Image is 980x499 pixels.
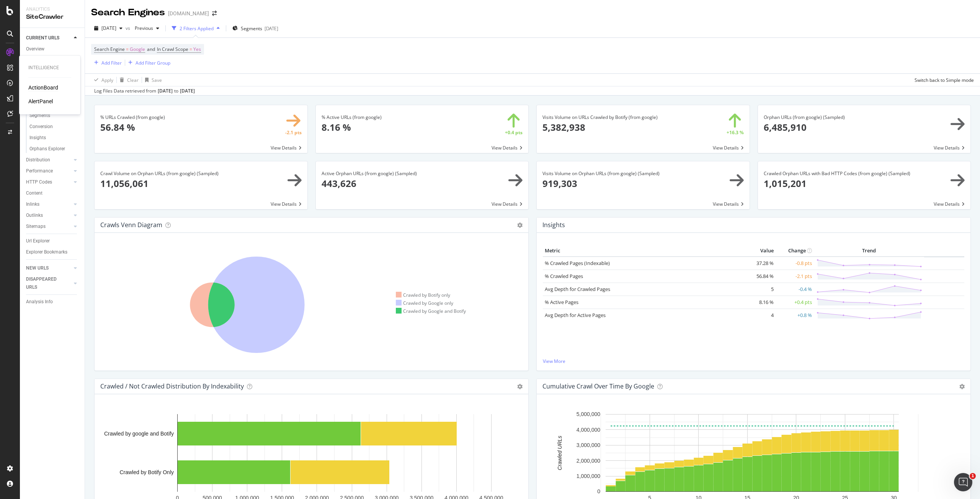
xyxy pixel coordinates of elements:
button: Add Filter [91,58,122,67]
span: = [126,46,129,52]
a: Outlinks [26,211,72,219]
td: 37.28 % [745,257,776,270]
div: Segments [29,112,50,120]
span: = [189,46,192,52]
div: Intelligence [28,65,71,71]
th: Value [745,245,776,257]
text: Crawled by google and Botify [104,431,174,437]
span: Search Engine [94,46,125,52]
div: Crawled by Google only [396,300,454,306]
a: Avg Depth for Active Pages [545,312,606,319]
a: Segments [29,112,79,120]
span: Google [130,44,145,55]
button: Previous [132,22,162,34]
div: Crawled by Botify only [396,292,451,298]
a: ActionBoard [28,84,58,91]
a: % Active Pages [545,299,578,306]
div: Orphans Explorer [29,145,65,153]
div: 2 Filters Applied [180,25,214,32]
a: NEW URLS [26,264,72,272]
div: Add Filter Group [136,60,170,66]
button: [DATE] [91,22,126,34]
div: SiteCrawler [26,13,78,21]
div: Add Filter [101,60,122,66]
a: % Crawled Pages (Indexable) [545,260,610,267]
button: 2 Filters Applied [169,22,223,34]
a: Content [26,189,79,197]
div: DISAPPEARED URLS [26,275,65,291]
div: NEW URLS [26,264,49,272]
div: Save [152,77,162,83]
th: Trend [814,245,924,257]
div: Search Engines [91,6,165,19]
i: Options [517,223,523,228]
i: Options [517,384,523,389]
text: Crawled by Botify Only [119,469,174,475]
i: Options [959,384,965,389]
span: 2025 Aug. 1st [101,25,116,31]
a: Distribution [26,156,72,164]
a: Insights [29,134,79,142]
td: -0.8 pts [776,257,814,270]
span: Yes [193,44,201,55]
button: Switch back to Simple mode [911,74,974,86]
div: Switch back to Simple mode [915,77,974,83]
a: Url Explorer [26,237,79,245]
button: Clear [117,74,139,86]
button: Segments[DATE] [229,22,281,34]
a: Overview [26,45,79,53]
a: DISAPPEARED URLS [26,275,72,291]
h4: Crawls Venn Diagram [100,220,162,230]
text: 5,000,000 [577,411,600,418]
a: HTTP Codes [26,178,72,186]
div: Apply [101,77,113,83]
a: AlertPanel [28,98,53,105]
td: 5 [745,283,776,296]
a: CURRENT URLS [26,34,72,42]
iframe: Intercom live chat [954,473,972,491]
th: Change [776,245,814,257]
text: 2,000,000 [577,458,600,464]
div: Crawled by Google and Botify [396,308,466,314]
a: Explorer Bookmarks [26,248,79,256]
h4: Insights [542,220,565,230]
span: 1 [970,473,976,479]
text: 3,000,000 [577,442,600,448]
td: 8.16 % [745,296,776,309]
div: Clear [127,77,139,83]
td: 56.84 % [745,270,776,283]
div: Analysis Info [26,298,53,306]
span: In Crawl Scope [157,46,188,52]
div: Conversion [29,123,53,131]
span: Previous [132,25,153,31]
text: 0 [597,489,600,495]
button: Apply [91,74,113,86]
div: Url Explorer [26,237,50,245]
div: Inlinks [26,200,39,208]
div: Distribution [26,156,50,164]
div: arrow-right-arrow-left [212,11,217,16]
div: [DOMAIN_NAME] [168,10,209,17]
a: Analysis Info [26,298,79,306]
div: [DATE] [158,88,173,94]
div: Performance [26,167,53,175]
a: Inlinks [26,200,72,208]
a: Conversion [29,123,79,131]
a: Performance [26,167,72,175]
td: +0.4 pts [776,296,814,309]
h4: Cumulative Crawl Over Time by google [542,381,654,392]
div: Sitemaps [26,223,46,231]
text: Crawled URLs [557,436,563,470]
td: -0.4 % [776,283,814,296]
div: [DATE] [265,25,278,32]
td: -2.1 pts [776,270,814,283]
text: 4,000,000 [577,427,600,433]
h4: Crawled / Not Crawled Distribution By Indexability [100,381,244,392]
a: Orphans Explorer [29,145,79,153]
div: Insights [29,134,46,142]
button: Save [142,74,162,86]
a: % Crawled Pages [545,273,583,280]
span: and [147,46,155,52]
